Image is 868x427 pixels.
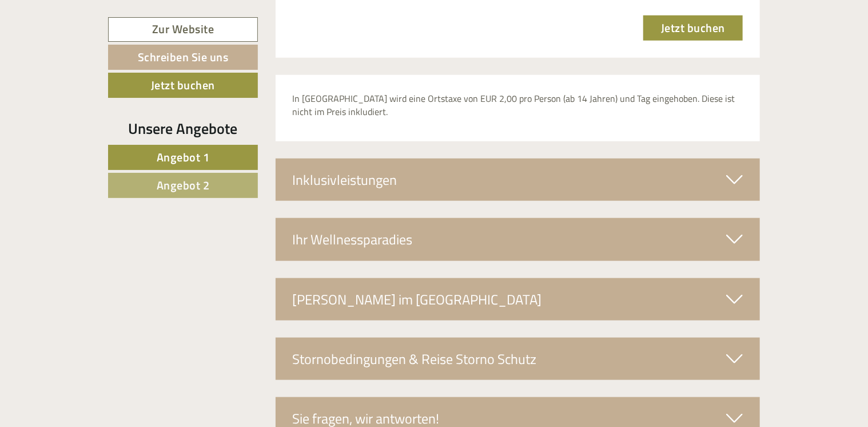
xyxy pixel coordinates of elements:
div: Unsere Angebote [108,118,258,139]
a: Jetzt buchen [108,73,258,98]
span: Angebot 2 [157,176,210,194]
a: Jetzt buchen [643,15,743,41]
div: [PERSON_NAME] im [GEOGRAPHIC_DATA] [276,278,761,321]
div: Inklusivleistungen [276,159,761,201]
a: Zur Website [108,17,258,42]
div: Stornobedingungen & Reise Storno Schutz [276,338,761,380]
span: Angebot 1 [157,148,210,166]
a: Schreiben Sie uns [108,45,258,70]
div: Ihr Wellnessparadies [276,218,761,260]
p: In [GEOGRAPHIC_DATA] wird eine Ortstaxe von EUR 2,00 pro Person (ab 14 Jahren) und Tag eingehoben... [293,92,743,118]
